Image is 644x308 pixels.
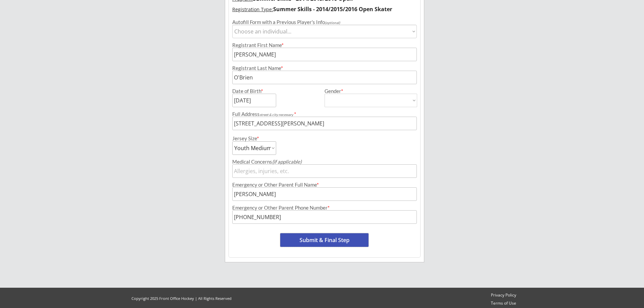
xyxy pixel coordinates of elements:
em: (optional) [325,21,340,25]
a: Privacy Policy [488,292,519,298]
div: Jersey Size [232,136,267,141]
button: Submit & Final Step [280,233,368,247]
em: (if applicable) [272,159,302,165]
div: Emergency or Other Parent Phone Number [232,205,417,210]
u: Registration Type: [232,6,273,13]
input: Street, City, Province/State [232,117,417,130]
div: Gender [325,89,417,94]
em: street & city necessary [260,113,293,117]
div: Registrant First Name [232,43,417,48]
div: Full Address [232,112,417,117]
div: Autofill Form with a Previous Player's Info [232,20,417,25]
strong: Summer Skills - 2014/2015/2016 Open Skater [273,5,392,13]
div: Registrant Last Name [232,66,417,71]
input: Allergies, injuries, etc. [232,164,417,178]
div: Copyright 2025 Front Office Hockey | All Rights Reserved [125,296,238,301]
div: Emergency or Other Parent Full Name [232,182,417,187]
div: Medical Concerns [232,159,417,164]
div: Date of Birth [232,89,267,94]
a: Terms of Use [488,301,519,306]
